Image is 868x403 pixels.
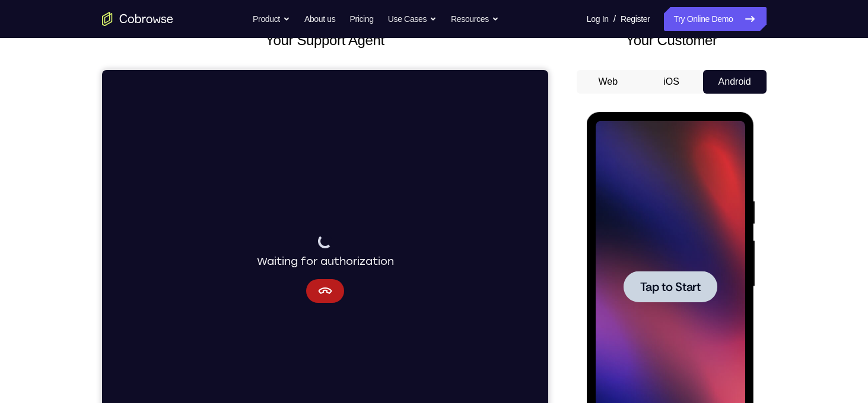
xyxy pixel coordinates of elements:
[640,70,703,94] button: iOS
[349,7,373,31] a: Pricing
[253,7,290,31] button: Product
[102,12,173,26] a: Go to the home page
[577,70,640,94] button: Web
[388,7,437,31] button: Use Cases
[587,7,609,31] a: Log In
[664,7,766,31] a: Try Online Demo
[577,30,767,51] h2: Your Customer
[703,70,767,94] button: Android
[53,169,114,181] span: Tap to Start
[621,7,650,31] a: Register
[155,164,292,200] div: Waiting for authorization
[613,12,616,26] span: /
[37,159,131,190] button: Tap to Start
[304,7,335,31] a: About us
[451,7,499,31] button: Resources
[204,209,242,233] button: Cancel
[102,30,548,51] h2: Your Support Agent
